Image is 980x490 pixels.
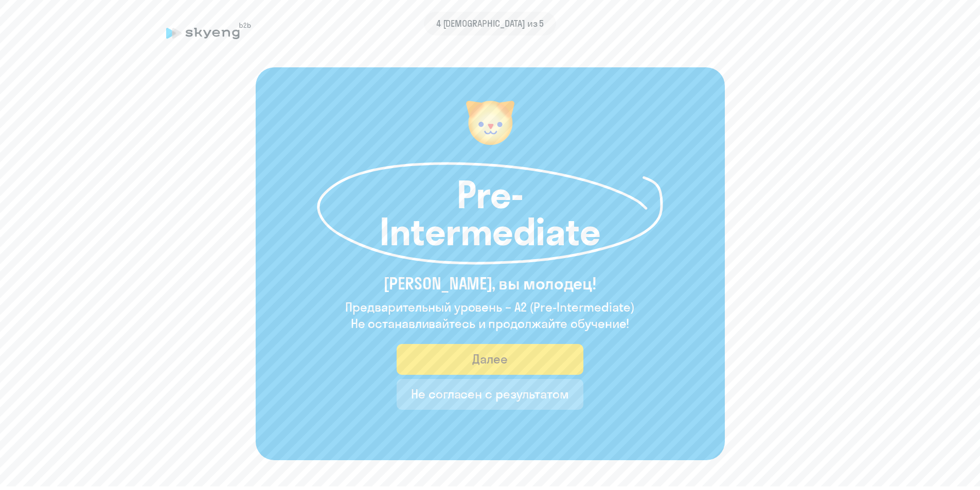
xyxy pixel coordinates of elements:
img: level [459,92,521,154]
h1: Pre-Intermediate [372,176,609,250]
button: Не согласен с результатом [397,379,583,410]
h3: [PERSON_NAME], вы молодец! [345,273,634,294]
div: Не согласен с результатом [411,386,569,402]
h4: Предварительный уровень – A2 (Pre-Intermediate) [345,299,634,315]
div: Далее [472,351,508,367]
button: Далее [397,344,583,375]
h4: Не останавливайтесь и продолжайте обучение! [345,315,634,332]
span: 4 [DEMOGRAPHIC_DATA] из 5 [436,17,544,30]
